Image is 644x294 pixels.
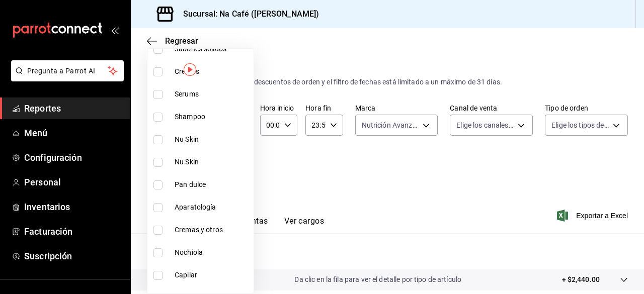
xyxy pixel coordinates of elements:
span: Aparatología [175,202,250,213]
span: Jabones sólidos [175,44,250,54]
span: Cremas [175,66,250,77]
span: Nochiola [175,247,250,258]
span: Cremas y otros [175,225,250,235]
span: Pan dulce [175,179,250,190]
img: Tooltip marker [184,63,196,76]
span: Serums [175,89,250,100]
span: Capilar [175,270,250,280]
span: Shampoo [175,112,250,122]
span: Nu Skin [175,134,250,145]
span: Nu Skin [175,157,250,167]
